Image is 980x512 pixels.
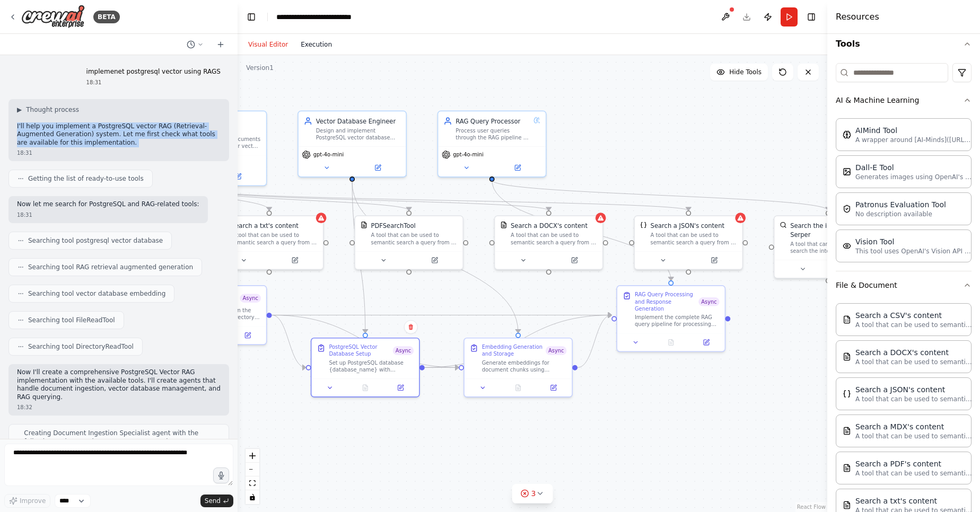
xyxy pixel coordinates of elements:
[242,38,294,51] button: Visual Editor
[546,346,566,355] span: Async
[855,395,972,403] p: A tool that can be used to semantic search a query from a JSON's content.
[843,315,851,324] img: CSVSearchTool
[28,289,165,298] span: Searching tool vector database embedding
[843,501,851,509] img: TXTSearchTool
[855,173,972,181] p: Generates images using OpenAI's Dall-E model.
[698,297,719,306] span: Async
[453,151,483,158] span: gpt-4o-mini
[17,368,221,401] p: Now I'll create a comprehensive PostgreSQL Vector RAG implementation with the available tools. I'...
[710,64,768,81] button: Hide Tools
[240,294,261,303] span: Async
[512,484,553,504] button: 3
[354,215,463,270] div: PDFSearchToolPDFSearchToolA tool that can be used to semantic search a query from a PDF's content.
[855,347,972,358] div: Search a DOCX's content
[212,38,229,51] button: Start a new chat
[855,247,972,255] p: This tool uses OpenAI's Vision API to describe the contents of an image.
[790,222,877,239] div: Search the internet with Serper
[651,232,737,246] div: A tool that can be used to semantic search a query from a JSON's content.
[28,263,193,271] span: Searching tool RAG retrieval augmented generation
[437,111,547,178] div: RAG Query ProcessorProcess user queries through the RAG pipeline by retrieving relevant documents...
[855,162,972,173] div: Dall-E Tool
[634,215,743,270] div: JSONSearchToolSearch a JSON's contentA tool that can be used to semantic search a query from a JS...
[500,222,507,228] img: DOCXSearchTool
[855,310,972,321] div: Search a CSV's content
[270,255,319,266] button: Open in side panel
[855,384,972,395] div: Search a JSON's content
[294,38,338,51] button: Execution
[836,29,972,59] button: Tools
[531,488,536,499] span: 3
[836,11,879,23] h4: Resources
[855,496,972,506] div: Search a txt's content
[482,359,567,373] div: Generate embeddings for document chunks using {embedding_model} and store them in PostgreSQL vect...
[577,311,611,372] g: Edge from 0fc00c5d-5b8b-4f8f-b346-dabba9ee3dde to cdf78d41-5d3c-46c6-ba4e-4426e3da87da
[215,215,324,270] div: TXTSearchToolSearch a txt's contentA tool that can be used to semantic search a query from a txt'...
[21,5,85,29] img: Logo
[652,337,689,348] button: No output available
[17,403,221,411] div: 18:32
[311,338,420,398] div: PostgreSQL Vector Database SetupAsyncSet up PostgreSQL database {database_name} with pgvector ext...
[208,190,553,210] g: Edge from 5e495a00-c9e9-433c-abdc-811f3e652e33 to c8dacf13-f853-4afc-aa53-c033219e329a
[843,464,851,472] img: PDFSearchTool
[17,200,199,209] p: Now let me search for PostgreSQL and RAG-related tools:
[538,383,568,393] button: Open in side panel
[635,314,720,328] div: Implement the complete RAG query pipeline for processing user questions about {query_topic}. Conv...
[836,86,972,114] button: AI & Machine Learning
[855,358,972,366] p: A tool that can be used to semantic search a query from a DOCX's content.
[246,449,259,504] div: React Flow controls
[425,311,611,372] g: Edge from bab23644-1426-4e82-86db-a2833ef7752b to cdf78d41-5d3c-46c6-ba4e-4426e3da87da
[855,321,972,329] p: A tool that can be used to semantic search a query from a CSV's content.
[17,122,221,147] p: I'll help you implement a PostgreSQL vector RAG (Retrieval-Augmented Generation) system. Let me f...
[549,255,599,266] button: Open in side panel
[371,222,415,230] div: PDFSearchTool
[182,38,208,51] button: Switch to previous chat
[511,222,588,230] div: Search a DOCX's content
[272,311,612,319] g: Edge from 1bc7e415-3014-492a-902a-824178bec8fb to cdf78d41-5d3c-46c6-ba4e-4426e3da87da
[855,421,972,432] div: Search a MDX's content
[246,476,259,490] button: fit view
[213,467,229,483] button: Click to speak your automation idea
[329,343,392,357] div: PostgreSQL Vector Database Setup
[790,241,877,254] div: A tool that can be used to search the internet with a search_query. Supports different search typ...
[244,10,259,24] button: Hide left sidebar
[855,210,946,218] p: No description available
[425,363,459,372] g: Edge from bab23644-1426-4e82-86db-a2833ef7752b to 0fc00c5d-5b8b-4f8f-b346-dabba9ee3dde
[456,127,530,141] div: Process user queries through the RAG pipeline by retrieving relevant documents from PostgreSQL ve...
[231,232,318,246] div: A tool that can be used to semantic search a query from a txt's content.
[246,64,274,72] div: Version 1
[855,432,972,440] p: A tool that can be used to semantic search a query from a MDX's content.
[4,494,50,508] button: Improve
[393,346,414,355] span: Async
[205,497,221,505] span: Send
[93,11,120,23] div: BETA
[843,130,851,139] img: AIMindTool
[316,127,401,141] div: Design and implement PostgreSQL vector database schema with pgvector extension. Create optimized ...
[17,105,22,114] span: ▶
[843,352,851,361] img: DOCXSearchTool
[780,222,786,228] img: SerperDevTool
[86,78,221,86] div: 18:31
[213,171,262,182] button: Open in side panel
[371,232,457,246] div: A tool that can be used to semantic search a query from a PDF's content.
[361,222,367,228] img: PDFSearchTool
[651,222,724,230] div: Search a JSON's content
[348,182,370,333] g: Edge from 5fc5385a-ee74-4133-b7d1-1ebb69b5bda1 to bab23644-1426-4e82-86db-a2833ef7752b
[855,136,972,144] p: A wrapper around [AI-Minds]([URL][DOMAIN_NAME]). Useful for when you need answers to questions fr...
[500,383,537,393] button: No output available
[494,215,603,270] div: DOCXSearchToolSearch a DOCX's contentA tool that can be used to semantic search a query from a DO...
[176,307,261,321] div: Process documents from the {document_source} directory and prepare them for vector storage. Extra...
[691,337,721,348] button: Open in side panel
[855,125,972,136] div: AIMind Tool
[276,12,385,22] nav: breadcrumb
[855,199,946,210] div: Patronus Evaluation Tool
[804,10,819,24] button: Hide right sidebar
[28,174,144,183] span: Getting the list of ready-to-use tools
[158,285,267,345] div: Document Processing and ChunkingAsyncProcess documents from the {document_source} directory and p...
[158,111,267,186] div: Document Ingestion SpecialistProcess and prepare documents from various formats for vector storag...
[233,330,263,341] button: Open in side panel
[843,427,851,435] img: MDXSearchTool
[463,338,573,398] div: Embedding Generation and StorageAsyncGenerate embeddings for document chunks using {embedding_mod...
[176,136,261,149] div: Process and prepare documents from various formats for vector storage in PostgreSQL. Extract text...
[200,495,233,507] button: Send
[28,316,115,324] span: Searching tool FileReadTool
